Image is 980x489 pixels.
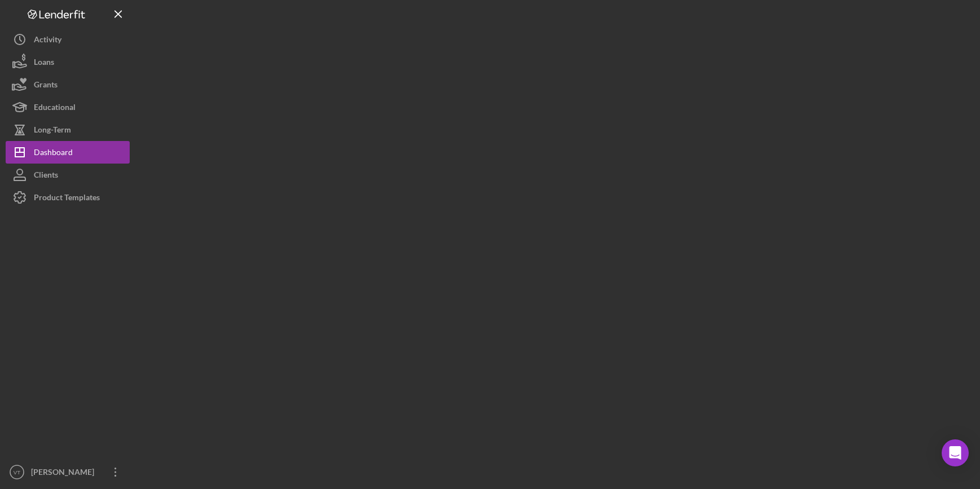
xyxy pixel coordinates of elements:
button: Educational [6,96,130,118]
div: Product Templates [34,186,100,212]
div: Open Intercom Messenger [942,439,969,466]
button: Long-Term [6,118,130,141]
div: [PERSON_NAME] [28,461,101,486]
div: Educational [34,96,76,121]
button: Loans [6,51,130,73]
button: Product Templates [6,186,130,209]
div: Clients [34,164,58,189]
div: Dashboard [34,141,73,166]
button: Activity [6,28,130,51]
button: VT[PERSON_NAME] [6,461,130,483]
div: Activity [34,28,61,54]
div: Loans [34,51,54,76]
button: Grants [6,73,130,96]
button: Dashboard [6,141,130,164]
div: Long-Term [34,118,71,144]
div: Grants [34,73,58,99]
button: Clients [6,164,130,186]
text: VT [14,469,20,475]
